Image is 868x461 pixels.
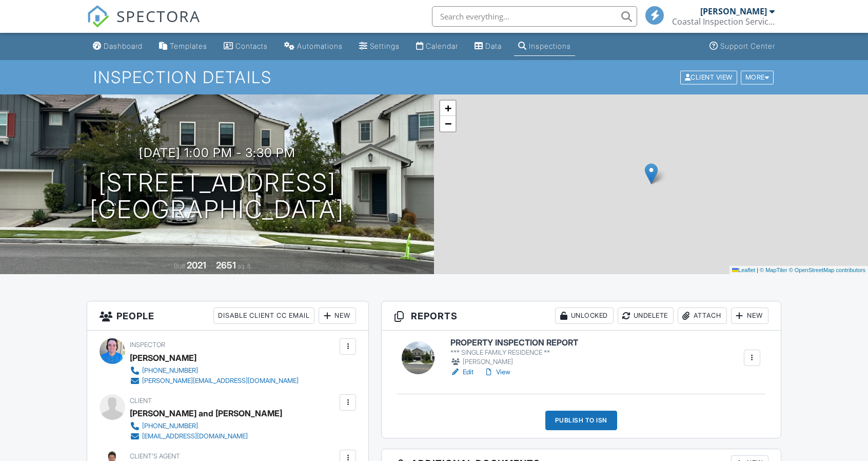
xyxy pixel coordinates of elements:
[529,42,571,50] div: Inspections
[235,42,268,50] div: Contacts
[116,5,201,27] span: SPECTORA
[130,366,299,376] a: [PHONE_NUMBER]
[426,42,458,50] div: Calendar
[130,421,274,431] a: [PHONE_NUMBER]
[280,37,347,56] a: Automations (Basic)
[732,267,755,273] a: Leaflet
[130,406,282,421] div: [PERSON_NAME] and [PERSON_NAME]
[484,367,510,377] a: View
[445,117,451,130] span: −
[450,338,578,348] h6: PROPERTY INSPECTION REPORT
[213,308,314,324] div: Disable Client CC Email
[104,42,143,50] div: Dashboard
[142,367,198,375] div: [PHONE_NUMBER]
[760,267,787,273] a: © MapTiler
[705,37,779,56] a: Support Center
[680,70,737,84] div: Client View
[445,102,451,114] span: +
[450,349,578,357] div: *** SINGLE FAMILY RESIDENCE **
[450,357,578,367] div: [PERSON_NAME]
[450,338,578,367] a: PROPERTY INSPECTION REPORT *** SINGLE FAMILY RESIDENCE ** [PERSON_NAME]
[757,267,758,273] span: |
[142,432,248,440] div: [EMAIL_ADDRESS][DOMAIN_NAME]
[731,308,768,324] div: New
[87,14,201,35] a: SPECTORA
[142,377,299,385] div: [PERSON_NAME][EMAIL_ADDRESS][DOMAIN_NAME]
[355,37,404,56] a: Settings
[679,73,740,81] a: Client View
[741,70,774,84] div: More
[432,6,637,27] input: Search everything...
[187,260,206,271] div: 2021
[220,37,272,56] a: Contacts
[130,431,274,441] a: [EMAIL_ADDRESS][DOMAIN_NAME]
[672,16,775,27] div: Coastal Inspection Services
[450,367,474,377] a: Edit
[440,101,456,116] a: Zoom in
[412,37,462,56] a: Calendar
[382,301,781,331] h3: Reports
[720,42,775,50] div: Support Center
[700,6,767,16] div: [PERSON_NAME]
[130,376,299,386] a: [PERSON_NAME][EMAIL_ADDRESS][DOMAIN_NAME]
[130,350,196,366] div: [PERSON_NAME]
[297,42,343,50] div: Automations
[678,308,727,324] div: Attach
[370,42,400,50] div: Settings
[130,341,165,349] span: Inspector
[440,116,456,131] a: Zoom out
[87,301,368,331] h3: People
[470,37,506,56] a: Data
[90,169,344,224] h1: [STREET_ADDRESS] [GEOGRAPHIC_DATA]
[130,397,152,405] span: Client
[170,42,207,50] div: Templates
[545,411,617,430] div: Publish to ISN
[93,68,775,86] h1: Inspection Details
[789,267,865,273] a: © OpenStreetMap contributors
[174,262,185,270] span: Built
[485,42,502,50] div: Data
[130,452,180,460] span: Client's Agent
[139,146,295,160] h3: [DATE] 1:00 pm - 3:30 pm
[142,422,198,430] div: [PHONE_NUMBER]
[89,37,147,56] a: Dashboard
[514,37,575,56] a: Inspections
[319,308,356,324] div: New
[216,260,236,271] div: 2651
[155,37,211,56] a: Templates
[645,163,658,184] img: Marker
[87,5,109,28] img: The Best Home Inspection Software - Spectora
[618,308,674,324] div: Undelete
[238,262,252,270] span: sq. ft.
[555,308,614,324] div: Unlocked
